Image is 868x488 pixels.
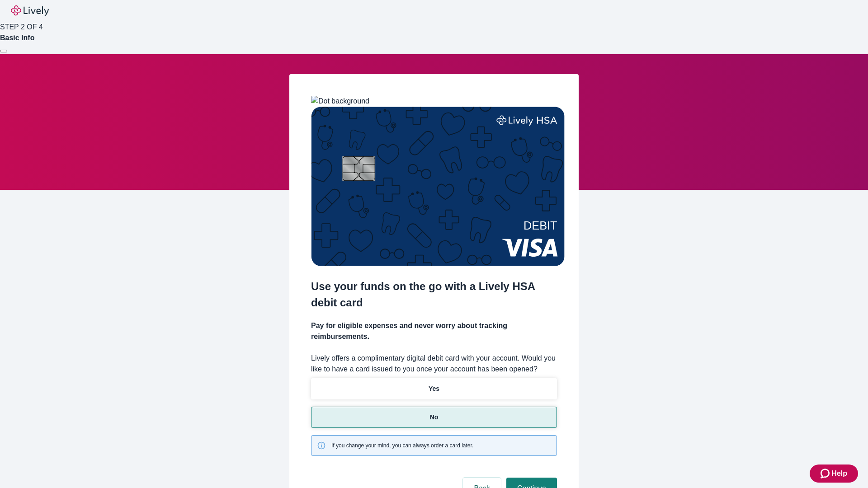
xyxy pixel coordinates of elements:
img: Lively [11,5,49,16]
img: Debit card [311,107,565,266]
p: No [430,413,439,422]
button: Zendesk support iconHelp [810,465,858,483]
p: Yes [429,384,439,394]
button: No [311,407,557,428]
span: If you change your mind, you can always order a card later. [331,441,473,450]
img: Dot background [311,96,369,107]
h4: Pay for eligible expenses and never worry about tracking reimbursements. [311,320,557,342]
h2: Use your funds on the go with a Lively HSA debit card [311,278,557,311]
svg: Zendesk support icon [821,468,831,479]
span: Help [831,468,847,479]
label: Lively offers a complimentary digital debit card with your account. Would you like to have a card... [311,353,557,375]
button: Yes [311,378,557,399]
